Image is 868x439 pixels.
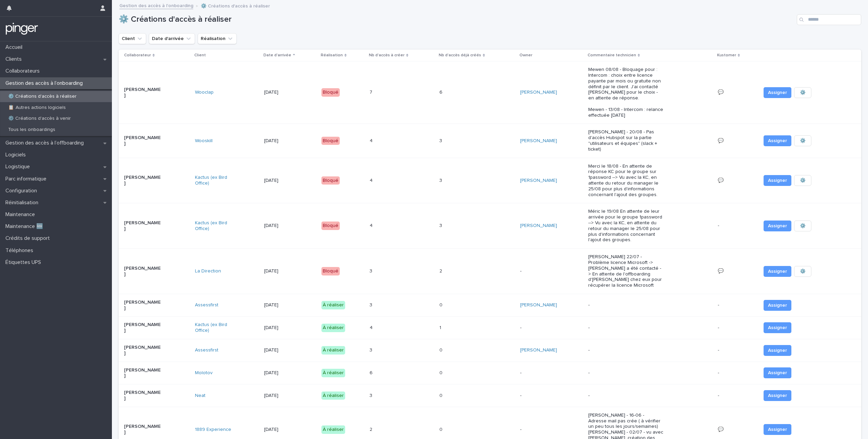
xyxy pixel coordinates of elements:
[264,370,302,376] p: [DATE]
[370,301,374,308] p: 3
[800,268,806,275] span: ⚙️
[439,52,481,59] p: Nb d'accès déjà créés
[800,89,806,96] span: ⚙️
[439,222,443,229] p: 3
[5,22,38,36] img: mTgBEunGTSyRkCgitkcU
[764,135,791,146] button: Assigner
[195,427,231,433] a: 1889 Experience
[764,367,791,378] button: Assigner
[369,52,405,59] p: Nb d'accès à créer
[764,221,791,231] button: Assigner
[718,90,724,95] a: 💬
[718,369,721,376] p: -
[794,87,811,98] button: ⚙️
[124,266,162,277] p: [PERSON_NAME]
[3,116,76,121] p: ⚙️ Créations d'accès à venir
[3,247,39,254] p: Téléphones
[124,345,162,356] p: [PERSON_NAME]
[800,177,806,184] span: ⚙️
[3,164,35,170] p: Logistique
[520,138,557,144] a: [PERSON_NAME]
[3,44,28,51] p: Accueil
[439,425,444,433] p: 0
[768,426,787,433] span: Assigner
[794,135,811,146] button: ⚙️
[119,317,861,339] tr: [PERSON_NAME]Kactus (ex Bird Office) [DATE]À réaliser44 11 ---- Assigner
[588,347,664,353] p: -
[263,52,291,59] p: Date d'arrivée
[124,300,162,311] p: [PERSON_NAME]
[195,347,218,353] a: Assessfirst
[124,367,162,379] p: [PERSON_NAME]
[768,89,787,96] span: Assigner
[264,178,302,184] p: [DATE]
[3,223,48,230] p: Maintenance 🆕
[764,87,791,98] button: Assigner
[588,209,664,243] p: Méric le 19/08 En attente de leur arrivée pour le groupe 1password --> Vu avec la KC, en attente ...
[321,267,340,275] div: Bloqué
[195,268,221,274] a: La Direction
[439,324,442,331] p: 1
[321,346,345,355] div: À réaliser
[768,347,787,354] span: Assigner
[718,222,721,229] p: -
[321,392,345,400] div: À réaliser
[800,223,806,229] span: ⚙️
[264,138,302,144] p: [DATE]
[3,127,61,133] p: Tous les onboardings
[3,188,42,194] p: Configuration
[3,56,27,62] p: Clients
[764,175,791,186] button: Assigner
[520,427,558,433] p: -
[321,425,345,434] div: À réaliser
[124,322,162,333] p: [PERSON_NAME]
[520,325,558,331] p: -
[520,393,558,399] p: -
[520,268,558,274] p: -
[519,52,532,59] p: Owner
[321,324,345,332] div: À réaliser
[520,347,557,353] a: [PERSON_NAME]
[264,393,302,399] p: [DATE]
[119,249,861,294] tr: [PERSON_NAME]La Direction [DATE]Bloqué33 22 -[PERSON_NAME] 22/07 - Problème licence Microsoft -> ...
[264,268,302,274] p: [DATE]
[718,178,724,183] a: 💬
[3,140,89,146] p: Gestion des accès à l’offboarding
[439,176,443,184] p: 3
[119,362,861,384] tr: [PERSON_NAME]Molotov [DATE]À réaliser66 00 ---- Assigner
[195,370,213,376] a: Molotov
[520,223,557,229] a: [PERSON_NAME]
[195,90,214,95] a: Wooclap
[370,137,374,144] p: 4
[768,369,787,376] span: Assigner
[439,301,444,308] p: 0
[264,302,302,308] p: [DATE]
[321,301,345,309] div: À réaliser
[718,346,721,353] p: -
[264,90,302,95] p: [DATE]
[321,52,343,59] p: Réalisation
[321,369,345,377] div: À réaliser
[794,266,811,277] button: ⚙️
[797,14,861,25] input: Search
[800,137,806,144] span: ⚙️
[119,15,794,24] h1: ⚙️ Créations d'accès à réaliser
[3,259,46,266] p: Étiquettes UPS
[768,137,787,144] span: Assigner
[321,222,340,230] div: Bloqué
[588,254,664,288] p: [PERSON_NAME] 22/07 - Problème licence Microsoft -> [PERSON_NAME] a été contacté -> En attente de...
[149,33,195,44] button: Date d'arrivée
[718,392,721,399] p: -
[439,369,444,376] p: 0
[764,322,791,333] button: Assigner
[3,80,88,87] p: Gestion des accès à l’onboarding
[370,425,374,433] p: 2
[119,33,146,44] button: Client
[119,384,861,407] tr: [PERSON_NAME]Neat [DATE]À réaliser33 00 ---- Assigner
[201,2,270,9] p: ⚙️ Créations d'accès à réaliser
[370,88,374,95] p: 7
[264,427,302,433] p: [DATE]
[764,424,791,435] button: Assigner
[439,137,443,144] p: 3
[588,302,664,308] p: -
